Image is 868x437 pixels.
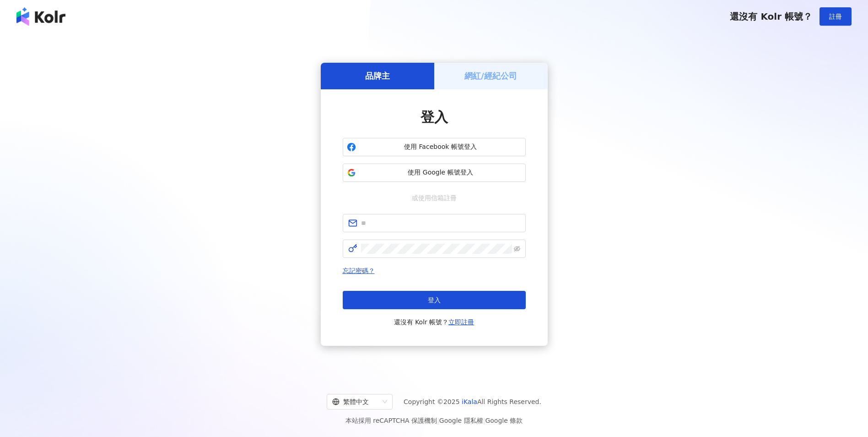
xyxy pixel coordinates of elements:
[819,7,852,26] button: 註冊
[365,70,390,82] h5: 品牌主
[394,317,474,328] span: 還沒有 Kolr 帳號？
[343,164,526,182] button: 使用 Google 帳號登入
[343,138,526,156] button: 使用 Facebook 帳號登入
[421,109,448,125] span: 登入
[448,318,474,326] a: 立即註冊
[343,291,526,309] button: 登入
[485,417,523,424] a: Google 條款
[483,417,485,424] span: |
[16,7,65,26] img: logo
[360,142,522,152] span: 使用 Facebook 帳號登入
[343,267,375,274] a: 忘記密碼？
[514,246,520,252] span: eye-invisible
[345,415,523,426] span: 本站採用 reCAPTCHA 保護機制
[462,398,477,405] a: iKala
[829,13,842,20] span: 註冊
[405,193,463,203] span: 或使用信箱註冊
[360,168,522,177] span: 使用 Google 帳號登入
[730,11,812,22] span: 還沒有 Kolr 帳號？
[332,394,379,409] div: 繁體中文
[404,396,541,407] span: Copyright © 2025 All Rights Reserved.
[439,417,483,424] a: Google 隱私權
[437,417,439,424] span: |
[464,70,517,82] h5: 網紅/經紀公司
[428,296,441,304] span: 登入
